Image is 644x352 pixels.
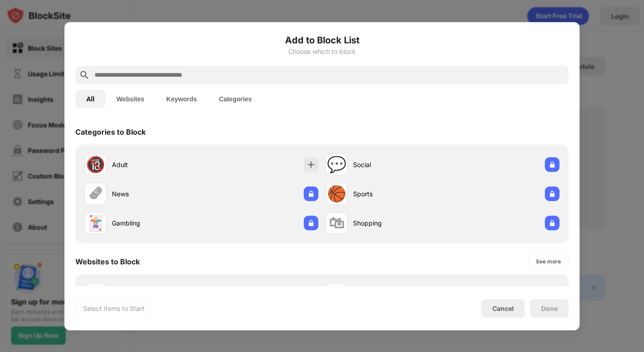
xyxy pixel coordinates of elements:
button: Categories [208,89,263,108]
div: 💬 [327,155,346,174]
button: Websites [106,89,155,108]
div: Adult [112,160,201,169]
div: See more [536,257,561,266]
div: News [112,189,201,199]
div: Done [541,305,558,312]
div: Shopping [353,218,443,228]
div: Social [353,160,443,169]
div: 🏀 [327,184,346,203]
h6: Add to Block List [75,33,569,47]
div: 🛍 [329,214,344,232]
div: Choose which to block [75,47,569,55]
button: Keywords [155,89,208,108]
div: Gambling [112,218,201,228]
img: search.svg [79,69,90,80]
div: Websites to Block [75,257,140,266]
button: All [75,89,106,108]
div: Sports [353,189,443,199]
div: Cancel [492,305,514,312]
div: 🃏 [86,214,105,232]
div: 🗞 [88,184,103,203]
div: 🔞 [86,155,105,174]
div: Categories to Block [75,127,146,136]
div: Select Items to Start [83,304,144,313]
